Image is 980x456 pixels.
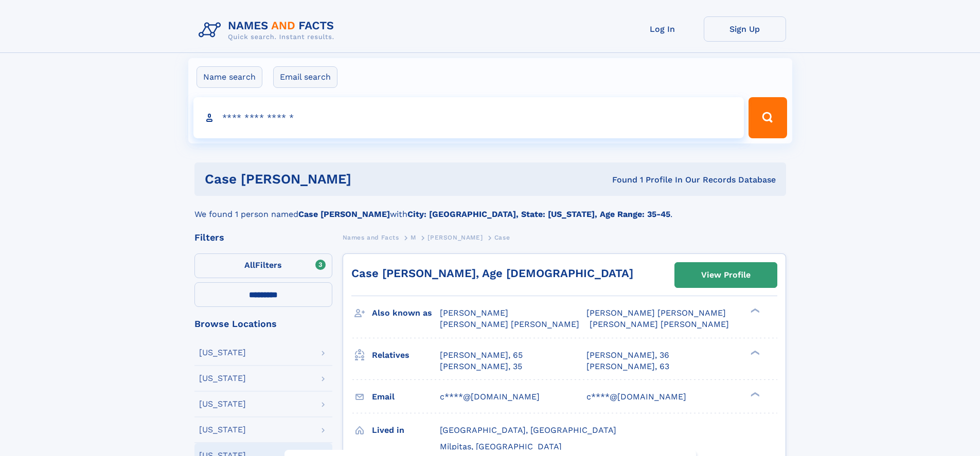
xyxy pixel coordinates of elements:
a: [PERSON_NAME], 63 [586,361,669,372]
h1: Case [PERSON_NAME] [205,173,482,186]
label: Name search [197,66,262,88]
div: [US_STATE] [199,374,246,382]
div: We found 1 person named with . [194,196,786,221]
span: All [244,260,255,270]
span: [PERSON_NAME] [427,234,483,241]
span: [PERSON_NAME] [PERSON_NAME] [590,319,729,329]
img: Logo Names and Facts [194,16,343,44]
div: [US_STATE] [199,426,246,434]
div: ❯ [748,349,760,356]
span: [PERSON_NAME] [440,308,508,318]
a: Log In [621,16,704,42]
b: City: [GEOGRAPHIC_DATA], State: [US_STATE], Age Range: 35-45 [407,209,670,219]
div: [US_STATE] [199,400,246,408]
a: Names and Facts [343,231,399,244]
span: Milpitas, [GEOGRAPHIC_DATA] [440,442,562,451]
a: M [411,231,416,244]
a: [PERSON_NAME], 65 [440,350,523,361]
label: Email search [273,66,337,88]
h3: Also known as [372,304,440,322]
h3: Lived in [372,422,440,439]
div: Browse Locations [194,319,332,329]
div: Found 1 Profile In Our Records Database [482,174,776,186]
span: [PERSON_NAME] [PERSON_NAME] [440,319,579,329]
span: [GEOGRAPHIC_DATA], [GEOGRAPHIC_DATA] [440,425,616,435]
div: Filters [194,233,332,242]
span: [PERSON_NAME] [PERSON_NAME] [586,308,726,318]
h3: Email [372,388,440,406]
div: [US_STATE] [199,349,246,357]
b: Case [PERSON_NAME] [298,209,390,219]
span: M [411,234,416,241]
a: [PERSON_NAME] [427,231,483,244]
a: [PERSON_NAME], 35 [440,361,522,372]
span: Case [494,234,510,241]
a: Sign Up [704,16,786,42]
div: View Profile [701,263,751,287]
label: Filters [194,253,332,278]
button: Search Button [749,97,787,138]
a: [PERSON_NAME], 36 [586,350,669,361]
div: ❯ [748,391,760,397]
a: Case [PERSON_NAME], Age [DEMOGRAPHIC_DATA] [351,267,633,280]
h3: Relatives [372,346,440,364]
input: search input [193,97,744,138]
div: ❯ [748,307,760,314]
a: View Profile [675,263,777,287]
